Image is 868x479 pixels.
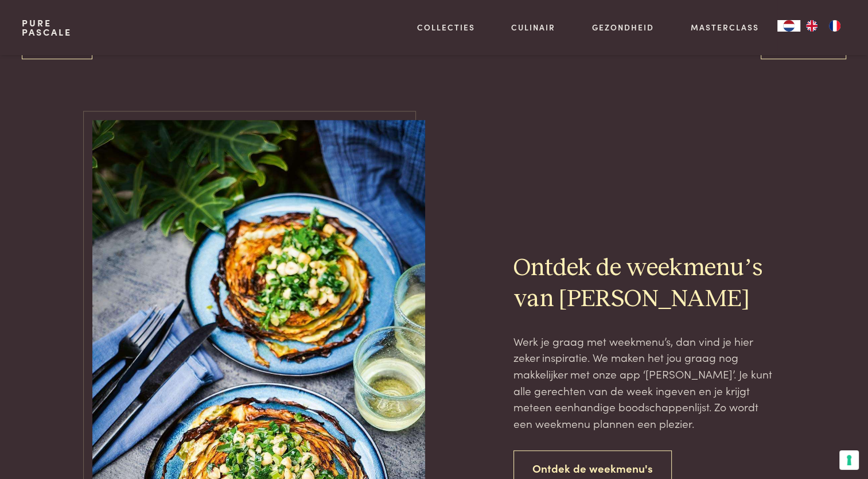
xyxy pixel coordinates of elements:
a: EN [800,20,823,32]
a: PurePascale [22,18,72,37]
a: FR [823,20,846,32]
button: Uw voorkeuren voor toestemming voor trackingtechnologieën [839,450,859,470]
a: NL [777,20,800,32]
a: Culinair [511,21,555,33]
ul: Language list [800,20,846,32]
a: Collecties [417,21,475,33]
a: Masterclass [691,21,759,33]
p: Werk je graag met weekmenu’s, dan vind je hier zeker inspiratie. We maken het jou graag nog makke... [513,333,776,432]
aside: Language selected: Nederlands [777,20,846,32]
h2: Ontdek de weekmenu’s van [PERSON_NAME] [513,253,776,314]
a: Gezondheid [592,21,654,33]
div: Language [777,20,800,32]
